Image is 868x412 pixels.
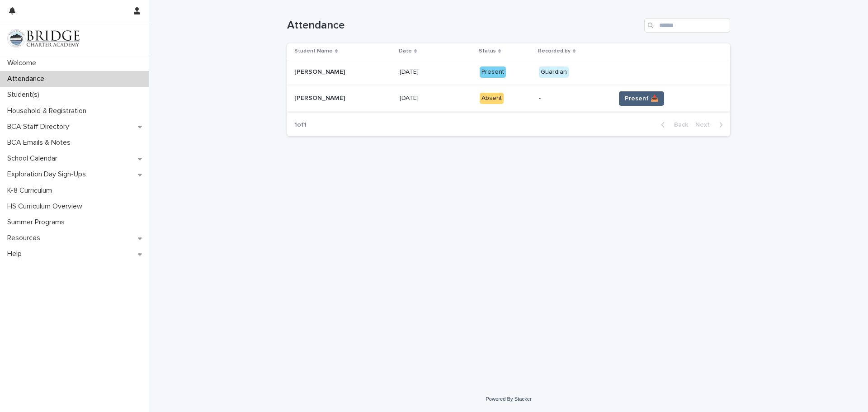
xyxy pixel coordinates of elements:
[4,250,29,258] p: Help
[480,66,506,78] div: Present
[4,123,76,131] p: BCA Staff Directory
[644,18,730,33] input: Search
[692,121,730,129] button: Next
[486,396,531,402] a: Powered By Stacker
[294,66,347,76] p: [PERSON_NAME]
[7,29,80,47] img: V1C1m3IdTEidaUdm9Hs0
[4,218,72,227] p: Summer Programs
[400,66,420,76] p: [DATE]
[479,46,496,56] p: Status
[287,114,314,136] p: 1 of 1
[4,186,59,195] p: K-8 Curriculum
[4,75,52,83] p: Attendance
[399,46,412,56] p: Date
[4,59,43,67] p: Welcome
[287,59,730,85] tr: [PERSON_NAME][PERSON_NAME] [DATE][DATE] PresentGuardian
[539,66,569,78] div: Guardian
[538,46,571,56] p: Recorded by
[287,85,730,112] tr: [PERSON_NAME][PERSON_NAME] [DATE][DATE] Absent-Present 📥
[294,93,347,102] p: [PERSON_NAME]
[4,90,47,99] p: Student(s)
[625,94,658,103] span: Present 📥
[480,93,504,104] div: Absent
[669,122,688,128] span: Back
[4,107,94,115] p: Household & Registration
[4,202,90,211] p: HS Curriculum Overview
[654,121,692,129] button: Back
[400,93,420,102] p: [DATE]
[4,138,78,147] p: BCA Emails & Notes
[294,46,333,56] p: Student Name
[287,19,641,32] h1: Attendance
[695,122,715,128] span: Next
[539,95,608,102] p: -
[619,91,664,106] button: Present 📥
[4,234,47,242] p: Resources
[4,170,93,179] p: Exploration Day Sign-Ups
[4,154,65,163] p: School Calendar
